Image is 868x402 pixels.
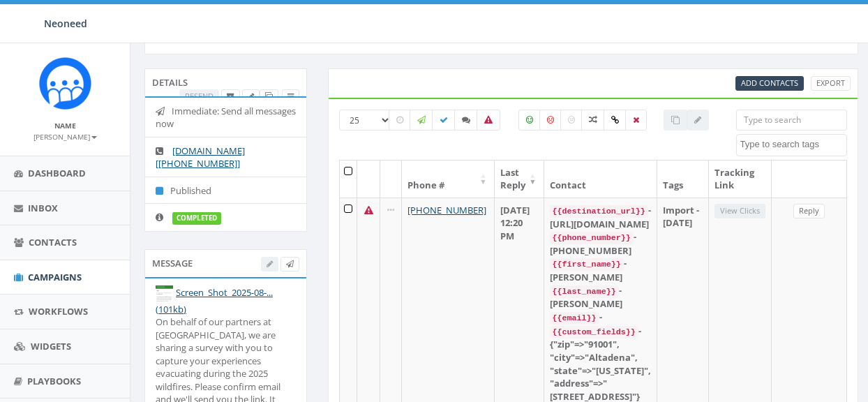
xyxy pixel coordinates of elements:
[144,68,307,96] div: Details
[156,186,170,195] i: Published
[286,258,294,269] span: Send Test Message
[544,161,657,198] th: Contact
[550,258,624,271] code: {{first_name}}
[793,204,825,218] a: Reply
[550,284,651,311] div: - [PERSON_NAME]
[741,77,798,88] span: Add Contacts
[28,167,86,179] span: Dashboard
[287,91,294,101] span: View Campaign Delivery Statistics
[550,311,651,325] div: -
[477,110,500,131] label: Bounced
[144,249,307,277] div: Message
[28,202,58,214] span: Inbox
[550,205,648,218] code: {{destination_url}}
[227,91,234,101] span: Archive Campaign
[33,130,97,142] a: [PERSON_NAME]
[402,161,494,198] th: Phone #: activate to sort column ascending
[389,110,411,131] label: Pending
[550,232,634,244] code: {{phone_number}}
[539,110,562,131] label: Negative
[454,110,478,131] label: Replied
[581,110,605,131] label: Mixed
[550,204,651,230] div: - [URL][DOMAIN_NAME]
[495,161,544,198] th: Last Reply: activate to sort column ascending
[54,121,76,131] small: Name
[248,91,254,101] span: Edit Campaign Title
[550,285,619,298] code: {{last_name}}
[740,138,846,151] textarea: Search
[709,161,772,198] th: Tracking Link
[736,110,847,131] input: Type to search
[156,107,172,116] i: Immediate: Send all messages now
[741,77,798,88] span: CSV files only
[410,110,433,131] label: Sending
[811,76,851,91] a: Export
[432,110,456,131] label: Delivered
[28,271,82,283] span: Campaigns
[550,257,651,283] div: - [PERSON_NAME]
[29,305,88,318] span: Workflows
[560,110,583,131] label: Neutral
[550,312,599,325] code: {{email}}
[156,144,245,170] a: [DOMAIN_NAME] [[PHONE_NUMBER]]
[625,110,647,131] label: Removed
[44,17,87,30] span: Neoneed
[39,57,91,110] img: Rally_Corp_Icon.png
[604,110,627,131] label: Link Clicked
[145,177,306,204] li: Published
[407,204,486,216] a: [PHONE_NUMBER]
[550,230,651,257] div: - [PHONE_NUMBER]
[518,110,541,131] label: Positive
[735,76,804,91] a: Add Contacts
[156,286,273,315] a: Screen_Shot_2025-08-... (101kb)
[265,91,273,101] span: Clone Campaign
[145,98,306,137] li: Immediate: Send all messages now
[172,212,221,225] label: completed
[31,340,71,352] span: Widgets
[29,236,77,248] span: Contacts
[550,326,638,338] code: {{custom_fields}}
[33,132,97,142] small: [PERSON_NAME]
[27,375,81,387] span: Playbooks
[657,161,709,198] th: Tags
